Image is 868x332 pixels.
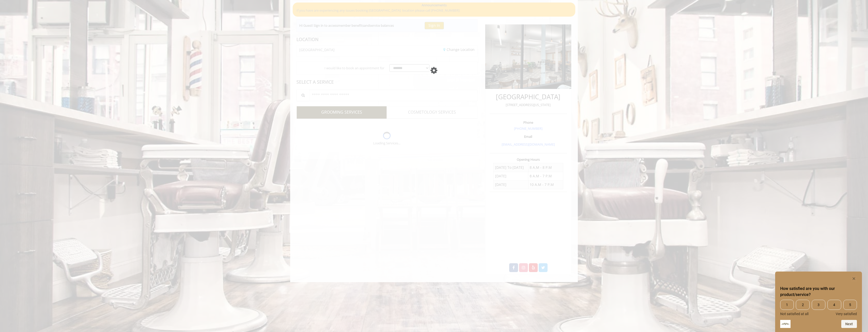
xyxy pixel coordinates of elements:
span: Not satisfied at all [780,312,808,316]
button: Hide survey [851,276,857,282]
div: How satisfied are you with our product/service? Select an option from 1 to 5, with 1 being Not sa... [780,300,857,316]
span: 3 [812,300,825,310]
h2: How satisfied are you with our product/service? Select an option from 1 to 5, with 1 being Not sa... [780,286,857,298]
span: 4 [827,300,841,310]
span: 2 [796,300,809,310]
div: How satisfied are you with our product/service? Select an option from 1 to 5, with 1 being Not sa... [780,276,857,328]
span: Very satisfied [836,312,857,316]
span: 1 [780,300,794,310]
button: Next question [841,320,857,328]
span: 5 [843,300,857,310]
